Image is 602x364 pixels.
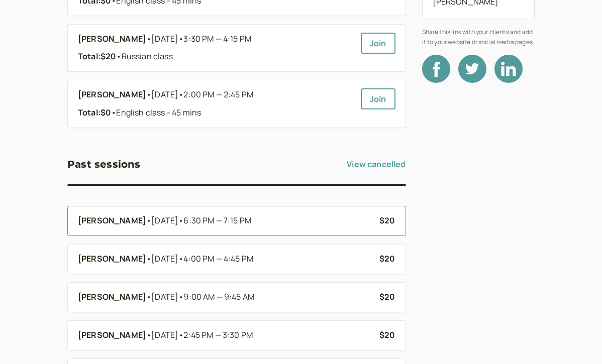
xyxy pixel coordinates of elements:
[183,253,253,264] span: 4:00 PM — 4:45 PM
[183,215,251,226] span: 6:30 PM — 7:15 PM
[178,291,183,302] span: •
[178,329,183,340] span: •
[178,253,183,264] span: •
[78,107,111,118] strong: Total: $0
[78,88,353,119] a: [PERSON_NAME]•[DATE]•2:00 PM — 2:45 PMTotal:$0•English class - 45 mins
[78,291,371,304] a: [PERSON_NAME]•[DATE]•9:00 AM — 9:45 AM
[178,33,183,44] span: •
[78,51,116,62] strong: Total: $20
[379,253,395,264] b: $20
[552,316,602,364] iframe: Chat Widget
[78,88,146,101] b: [PERSON_NAME]
[151,33,251,46] span: [DATE]
[422,27,535,47] span: Share this link with your clients and add it to your website or social media pages
[151,291,254,304] span: [DATE]
[111,107,201,118] span: English class - 45 mins
[183,89,253,100] span: 2:00 PM — 2:45 PM
[151,253,253,266] span: [DATE]
[178,215,183,226] span: •
[78,253,371,266] a: [PERSON_NAME]•[DATE]•4:00 PM — 4:45 PM
[183,329,253,340] span: 2:45 PM — 3:30 PM
[78,291,146,304] b: [PERSON_NAME]
[151,88,253,101] span: [DATE]
[146,329,151,342] span: •
[146,33,151,46] span: •
[361,88,395,109] a: Join
[379,215,395,226] b: $20
[178,89,183,100] span: •
[183,33,251,44] span: 3:30 PM — 4:15 PM
[78,214,146,227] b: [PERSON_NAME]
[78,253,146,266] b: [PERSON_NAME]
[151,214,251,227] span: [DATE]
[116,51,121,62] span: •
[146,291,151,304] span: •
[361,33,395,54] a: Join
[78,33,146,46] b: [PERSON_NAME]
[146,214,151,227] span: •
[347,156,406,172] a: View cancelled
[116,51,172,62] span: Russian class
[146,88,151,101] span: •
[379,291,395,302] b: $20
[379,329,395,340] b: $20
[67,156,141,172] h3: Past sessions
[151,329,253,342] span: [DATE]
[78,214,371,227] a: [PERSON_NAME]•[DATE]•6:30 PM — 7:15 PM
[111,107,116,118] span: •
[78,329,371,342] a: [PERSON_NAME]•[DATE]•2:45 PM — 3:30 PM
[78,33,353,64] a: [PERSON_NAME]•[DATE]•3:30 PM — 4:15 PMTotal:$20•Russian class
[146,253,151,266] span: •
[78,329,146,342] b: [PERSON_NAME]
[183,291,254,302] span: 9:00 AM — 9:45 AM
